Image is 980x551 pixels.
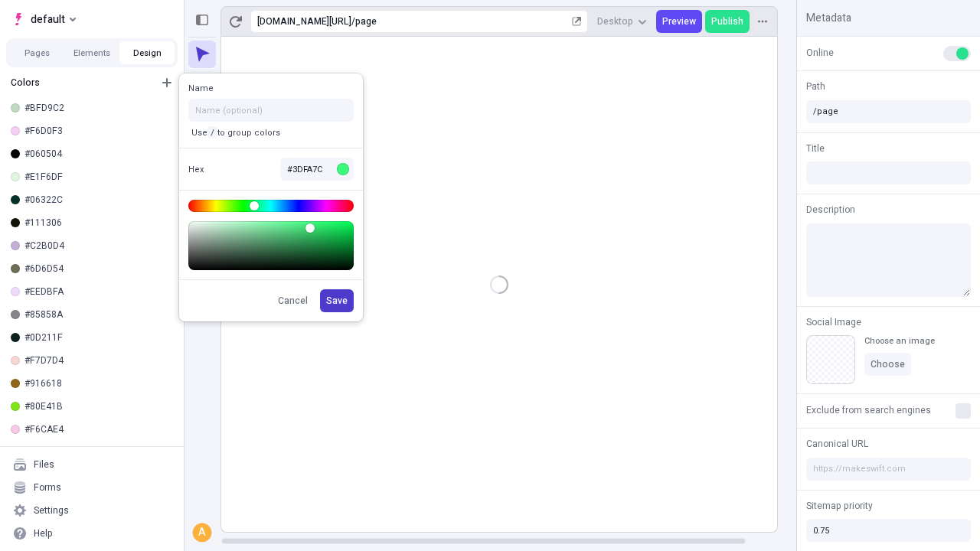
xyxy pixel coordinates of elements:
div: #060504 [24,148,171,160]
div: #85858A [24,308,171,321]
div: #F6D0F3 [24,125,171,137]
button: Publish [705,10,750,33]
div: Settings [34,504,69,517]
div: #111306 [24,217,171,229]
div: Help [34,527,53,540]
span: Preview [662,15,696,28]
span: Canonical URL [806,437,868,451]
span: Choose [871,358,905,370]
div: #06322C [24,194,171,206]
div: Name [188,83,237,94]
code: / [207,126,217,139]
span: Path [806,80,825,93]
div: #6D6D54 [24,262,171,275]
button: Pages [9,41,64,64]
button: Elements [64,41,119,64]
div: Hex [188,164,237,175]
div: Choose an image [864,335,935,347]
span: Description [806,203,855,217]
span: default [31,10,65,28]
button: Desktop [591,10,653,33]
div: #EEDBFA [24,285,171,298]
span: Title [806,142,825,155]
div: #80E41B [24,400,171,412]
span: Exclude from search engines [806,403,931,417]
div: #0D211F [24,331,171,344]
button: Save [320,289,354,312]
p: Use to group colors [188,126,283,139]
div: #C2B0D4 [24,240,171,252]
button: Choose [864,353,911,376]
button: Cancel [272,289,314,312]
div: #F6CAE4 [24,423,171,435]
span: Cancel [278,295,308,307]
span: Desktop [597,15,633,28]
div: / [351,15,355,28]
div: A [194,525,211,541]
input: https://makeswift.com [806,458,971,481]
input: Name (optional) [188,99,354,122]
span: Social Image [806,315,861,329]
div: #F7D7D4 [24,354,171,367]
span: Publish [711,15,743,28]
button: Preview [656,10,702,33]
div: [URL][DOMAIN_NAME] [257,15,351,28]
div: #BFD9C2 [24,102,171,114]
div: page [355,15,569,28]
span: Save [326,295,348,307]
button: Design [119,41,175,64]
span: Sitemap priority [806,499,873,513]
div: #916618 [24,377,171,390]
button: Select site [6,8,82,31]
span: Online [806,46,834,60]
div: Files [34,458,54,471]
div: Forms [34,481,61,494]
div: Colors [11,77,152,89]
div: #E1F6DF [24,171,171,183]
